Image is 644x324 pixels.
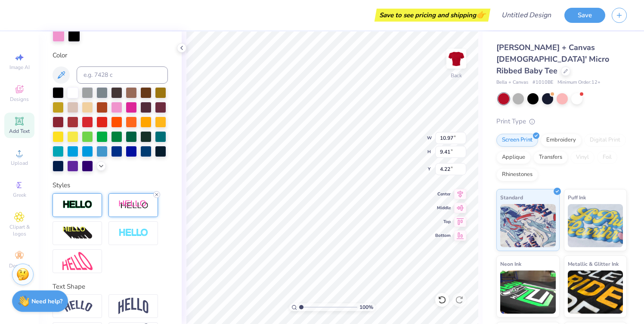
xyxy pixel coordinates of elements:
[495,6,558,24] input: Untitled Design
[496,151,531,164] div: Applique
[557,79,601,86] span: Minimum Order: 12 +
[476,9,486,20] span: 👉
[9,64,30,71] span: Image AI
[77,66,168,84] input: e.g. 7428 c
[568,193,586,202] span: Puff Ink
[11,160,28,167] span: Upload
[564,8,605,23] button: Save
[4,223,34,237] span: Clipart & logos
[496,79,528,86] span: Bella + Canvas
[448,50,465,67] img: Back
[53,282,168,292] div: Text Shape
[9,262,30,269] span: Decorate
[584,134,626,147] div: Digital Print
[53,180,168,190] div: Styles
[500,204,556,247] img: Standard
[435,219,451,225] span: Top
[53,50,168,60] div: Color
[500,259,521,268] span: Neon Ink
[496,168,538,181] div: Rhinestones
[435,233,451,239] span: Bottom
[118,200,149,211] img: Shadow
[31,297,62,305] strong: Need help?
[62,300,93,312] img: Arc
[568,259,619,268] span: Metallic & Glitter Ink
[13,192,26,198] span: Greek
[500,193,523,202] span: Standard
[570,151,594,164] div: Vinyl
[500,271,556,314] img: Neon Ink
[435,205,451,211] span: Middle
[10,96,29,103] span: Designs
[9,128,30,135] span: Add Text
[62,226,93,240] img: 3d Illusion
[533,79,553,86] span: # 1010BE
[496,116,627,126] div: Print Type
[568,271,623,314] img: Metallic & Glitter Ink
[533,151,568,164] div: Transfers
[62,200,93,210] img: Stroke
[568,204,623,247] img: Puff Ink
[435,191,451,197] span: Center
[451,72,462,79] div: Back
[496,42,609,76] span: [PERSON_NAME] + Canvas [DEMOGRAPHIC_DATA]' Micro Ribbed Baby Tee
[377,9,488,22] div: Save to see pricing and shipping
[496,134,538,147] div: Screen Print
[541,134,582,147] div: Embroidery
[597,151,617,164] div: Foil
[118,298,149,314] img: Arch
[359,303,373,311] span: 100 %
[62,252,93,271] img: Free Distort
[118,228,149,238] img: Negative Space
